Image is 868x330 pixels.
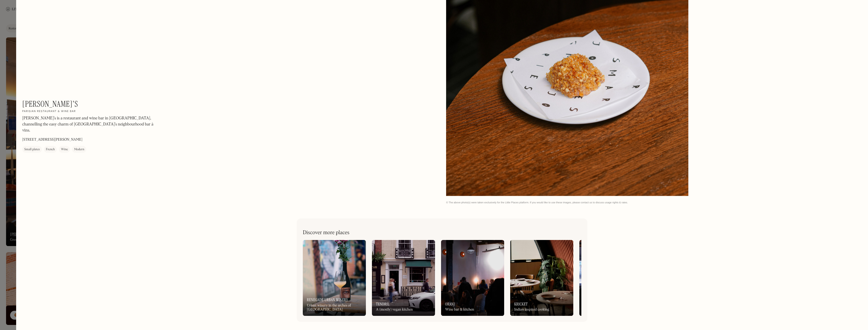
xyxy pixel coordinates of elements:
[303,240,366,316] a: Renegade Urban WineryUrban winery in the arches of [GEOGRAPHIC_DATA]
[303,230,349,236] h2: Discover more places
[61,147,68,152] div: Wine
[514,302,528,306] h3: Kricket
[510,240,573,316] a: KricketIndian inspired cooking
[46,147,55,152] div: French
[22,110,76,113] h2: Parisian restaurant & wine bar
[579,240,642,316] a: The CounterContemporary Ocakbasi
[441,240,504,316] a: OranjWine bar & kitchen
[372,240,435,316] a: TendrilA (mostly) vegan kitchen
[22,137,83,142] p: [STREET_ADDRESS][PERSON_NAME]
[74,147,84,152] div: Modern
[445,307,474,312] div: Wine bar & kitchen
[376,302,390,306] h3: Tendril
[22,99,78,109] h1: [PERSON_NAME]'s
[446,201,862,204] div: © The above photo(s) were taken exclusively for the Little Places platform. If you would like to ...
[24,147,40,152] div: Small plates
[445,302,455,306] h3: Oranj
[376,307,413,312] div: A (mostly) vegan kitchen
[22,115,158,134] p: [PERSON_NAME]’s is a restaurant and wine bar in [GEOGRAPHIC_DATA], channelling the easy charm of ...
[307,303,362,312] div: Urban winery in the arches of [GEOGRAPHIC_DATA]
[307,297,348,302] h3: Renegade Urban Winery
[514,307,549,312] div: Indian inspired cooking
